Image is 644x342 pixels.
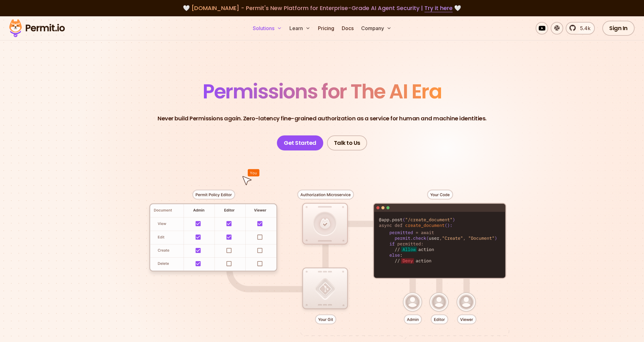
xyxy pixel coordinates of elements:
[566,22,595,34] a: 5.4k
[339,22,356,34] a: Docs
[250,22,284,34] button: Solutions
[602,21,635,36] a: Sign In
[203,77,441,105] span: Permissions for The AI Era
[327,135,367,150] a: Talk to Us
[191,4,453,12] span: [DOMAIN_NAME] - Permit's New Platform for Enterprise-Grade AI Agent Security |
[158,114,486,123] p: Never build Permissions again. Zero-latency fine-grained authorization as a service for human and...
[6,18,68,39] img: Permit logo
[315,22,337,34] a: Pricing
[424,4,453,12] a: Try it here
[15,4,629,13] div: 🤍 🤍
[576,24,590,32] span: 5.4k
[359,22,394,34] button: Company
[277,135,323,150] a: Get Started
[287,22,313,34] button: Learn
